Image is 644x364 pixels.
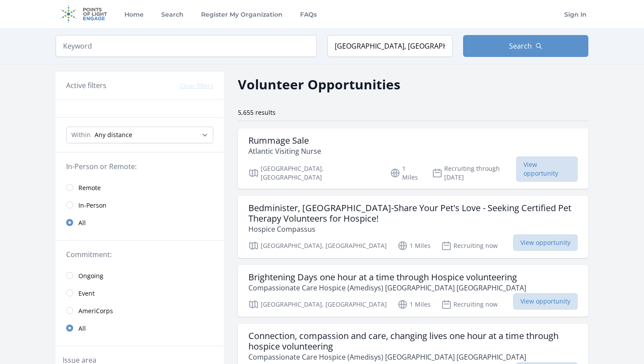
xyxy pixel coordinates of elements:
h3: Rummage Sale [248,135,321,146]
span: Ongoing [78,272,103,280]
p: Compassionate Care Hospice (Amedisys) [GEOGRAPHIC_DATA] [GEOGRAPHIC_DATA] [248,352,578,362]
h3: Bedminister, [GEOGRAPHIC_DATA]-Share Your Pet's Love - Seeking Certified Pet Therapy Volunteers f... [248,203,578,224]
legend: In-Person or Remote: [66,161,213,172]
span: In-Person [78,201,106,210]
a: All [56,319,224,337]
span: All [78,324,86,333]
legend: Commitment: [66,249,213,260]
p: [GEOGRAPHIC_DATA], [GEOGRAPHIC_DATA] [248,299,387,310]
span: AmeriCorps [78,307,113,315]
h3: Active filters [66,80,106,91]
a: Remote [56,179,224,196]
p: Hospice Compassus [248,224,578,234]
p: [GEOGRAPHIC_DATA], [GEOGRAPHIC_DATA] [248,164,379,182]
p: [GEOGRAPHIC_DATA], [GEOGRAPHIC_DATA] [248,240,387,251]
input: Keyword [56,35,317,57]
a: All [56,214,224,231]
span: View opportunity [513,234,578,251]
span: Remote [78,184,101,192]
span: View opportunity [513,293,578,310]
span: Search [509,41,532,51]
h3: Connection, compassion and care, changing lives one hour at a time through hospice volunteering [248,331,578,352]
p: 1 Miles [390,164,421,182]
span: View opportunity [516,156,578,182]
button: Search [463,35,588,57]
p: Recruiting now [441,240,498,251]
span: All [78,219,86,227]
a: Brightening Days one hour at a time through Hospice volunteering Compassionate Care Hospice (Amed... [238,265,588,317]
p: Compassionate Care Hospice (Amedisys) [GEOGRAPHIC_DATA] [GEOGRAPHIC_DATA] [248,283,526,293]
p: Recruiting through [DATE] [432,164,517,182]
span: 5,655 results [238,108,276,117]
p: Recruiting now [441,299,498,310]
span: Event [78,289,95,298]
button: Clear filters [180,81,213,90]
select: Search Radius [66,127,213,143]
p: 1 Miles [397,299,431,310]
p: 1 Miles [397,240,431,251]
a: AmeriCorps [56,302,224,319]
p: Atlantic Visiting Nurse [248,146,321,156]
a: In-Person [56,196,224,214]
a: Rummage Sale Atlantic Visiting Nurse [GEOGRAPHIC_DATA], [GEOGRAPHIC_DATA] 1 Miles Recruiting thro... [238,128,588,189]
a: Ongoing [56,267,224,284]
input: Location [327,35,453,57]
h2: Volunteer Opportunities [238,74,400,94]
h3: Brightening Days one hour at a time through Hospice volunteering [248,272,526,283]
a: Event [56,284,224,302]
a: Bedminister, [GEOGRAPHIC_DATA]-Share Your Pet's Love - Seeking Certified Pet Therapy Volunteers f... [238,196,588,258]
